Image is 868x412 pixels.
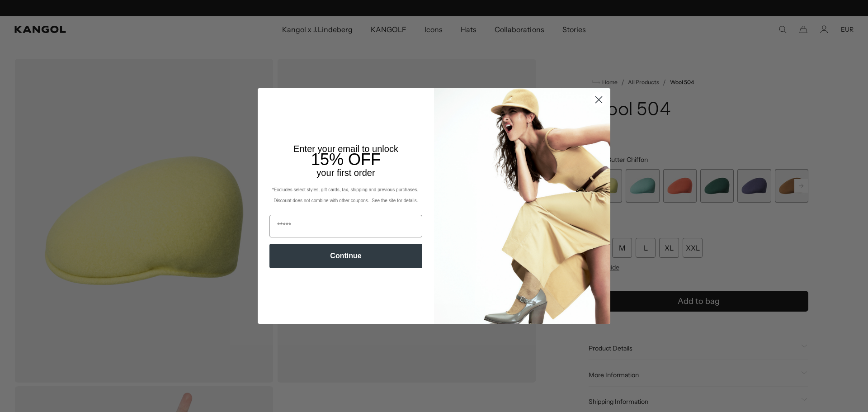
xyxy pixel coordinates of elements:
[434,88,610,323] img: 93be19ad-e773-4382-80b9-c9d740c9197f.jpeg
[311,150,381,169] span: 15% OFF
[269,244,422,268] button: Continue
[591,92,607,108] button: Close dialog
[272,187,420,203] span: *Excludes select styles, gift cards, tax, shipping and previous purchases. Discount does not comb...
[293,144,398,154] span: Enter your email to unlock
[316,168,375,178] span: your first order
[269,215,422,237] input: Email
